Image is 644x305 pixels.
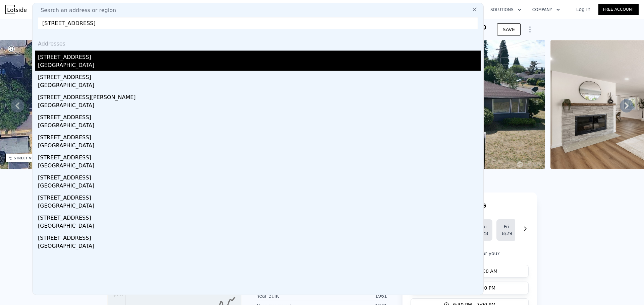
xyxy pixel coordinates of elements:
div: [STREET_ADDRESS] [38,51,481,61]
input: Enter an address, city, region, neighborhood or zip code [38,17,478,29]
div: [GEOGRAPHIC_DATA] [38,242,481,251]
img: Lotside [5,5,26,14]
div: [STREET_ADDRESS] [38,151,481,162]
div: [GEOGRAPHIC_DATA] [38,182,481,191]
tspan: $559 [113,293,123,297]
div: [GEOGRAPHIC_DATA] [38,122,481,131]
div: Fri [502,223,511,230]
div: [STREET_ADDRESS] [38,211,481,222]
button: Fri8/29 [496,219,517,241]
button: Show Options [523,23,537,36]
a: Log In [568,6,598,13]
div: STREET VIEW [14,156,39,161]
div: [STREET_ADDRESS] [38,111,481,122]
div: [STREET_ADDRESS] [38,191,481,202]
div: [STREET_ADDRESS] [38,131,481,142]
div: [GEOGRAPHIC_DATA] [38,61,481,71]
span: Search an address or region [35,6,116,14]
button: SAVE [497,23,521,35]
div: [GEOGRAPHIC_DATA] [38,81,481,91]
div: [STREET_ADDRESS] [38,171,481,182]
button: Company [527,4,566,16]
a: Free Account [598,4,639,15]
button: Solutions [485,4,527,16]
div: 8/28 [478,230,487,237]
div: [GEOGRAPHIC_DATA] [38,101,481,111]
div: [STREET_ADDRESS] [38,231,481,242]
div: [GEOGRAPHIC_DATA] [38,202,481,211]
div: [STREET_ADDRESS] [38,71,481,81]
div: [GEOGRAPHIC_DATA] [38,142,481,151]
div: 8/29 [502,230,511,237]
div: [STREET_ADDRESS][PERSON_NAME] [38,91,481,101]
div: [GEOGRAPHIC_DATA] [38,222,481,231]
div: 1961 [322,293,387,299]
div: Year Built [257,293,322,299]
div: [GEOGRAPHIC_DATA] [38,162,481,171]
div: Addresses [35,34,481,51]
